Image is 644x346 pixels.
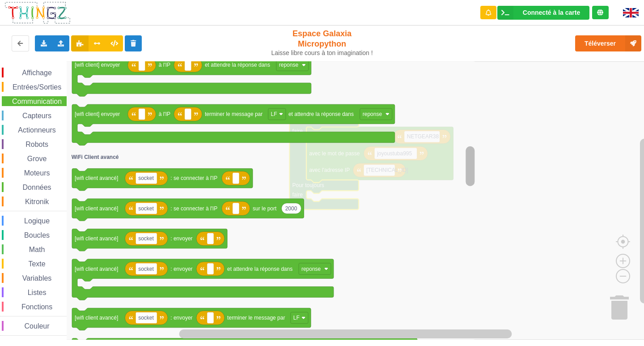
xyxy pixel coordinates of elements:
[21,69,53,77] span: Affichage
[11,83,63,91] span: Entrées/Sorties
[170,175,217,181] text: : se connecter à l'IP
[279,62,299,68] text: reponse
[11,98,63,105] span: Communication
[72,154,119,161] text: WiFi Client avancé
[21,112,53,120] span: Capteurs
[75,111,120,117] text: [wifi client] envoyer
[75,62,120,68] text: [wifi client] envoyer
[138,235,154,242] text: socket
[288,111,354,117] text: et attendre la réponse dans
[623,8,639,17] img: gb.png
[293,315,300,321] text: LF
[523,9,580,16] div: Connecté à la carte
[170,315,192,321] text: : envoyer
[205,62,270,68] text: et attendre la réponse dans
[170,266,192,272] text: : envoyer
[23,322,51,330] span: Couleur
[170,205,217,212] text: : se connecter à l'IP
[227,315,285,321] text: terminer le message par
[23,217,51,225] span: Logique
[497,6,589,20] div: Ta base fonctionne bien !
[24,198,50,205] span: Kitronik
[75,266,118,272] text: [wifi client avancé]
[267,29,377,57] div: Espace Galaxia Micropython
[253,205,277,212] text: sur le port
[17,126,57,134] span: Actionneurs
[75,315,118,321] text: [wifi client avancé]
[27,260,47,268] span: Texte
[267,49,377,57] div: Laisse libre cours à ton imagination !
[75,235,118,242] text: [wifi client avancé]
[20,303,54,311] span: Fonctions
[21,184,53,191] span: Données
[23,169,51,177] span: Moteurs
[75,205,118,212] text: [wifi client avancé]
[24,141,50,148] span: Robots
[138,205,154,212] text: socket
[26,289,48,296] span: Listes
[592,6,609,19] div: Tu es connecté au serveur de création de Thingz
[271,111,277,117] text: LF
[285,205,297,212] text: 2000
[75,175,118,181] text: [wifi client avancé]
[159,62,170,68] text: à l'IP
[138,315,154,321] text: socket
[28,246,47,253] span: Math
[21,274,53,282] span: Variables
[170,235,192,242] text: : envoyer
[227,266,292,272] text: et attendre la réponse dans
[138,266,154,272] text: socket
[159,111,170,117] text: à l'IP
[205,111,263,117] text: terminer le message par
[301,266,321,272] text: reponse
[4,1,71,25] img: thingz_logo.png
[575,35,641,51] button: Téléverser
[363,111,382,117] text: reponse
[138,175,154,181] text: socket
[23,231,51,239] span: Boucles
[26,155,48,162] span: Grove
